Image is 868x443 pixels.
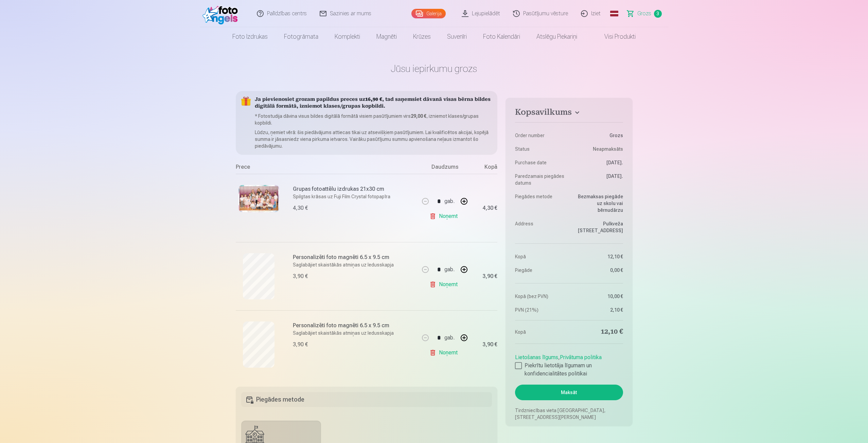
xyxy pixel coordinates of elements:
a: Komplekti [326,27,368,46]
span: 3 [654,10,662,18]
div: Prece [236,163,420,174]
div: 3,90 € [482,274,497,278]
a: Visi produkti [585,27,644,46]
dt: Purchase date [515,159,566,166]
dd: 12,10 € [572,327,623,337]
div: 3,90 € [293,340,308,349]
div: 4,30 € [293,204,308,212]
a: Lietošanas līgums [515,354,558,361]
p: Saglabājiet skaistākās atmiņas uz ledusskapja [293,330,415,336]
dt: Kopā [515,327,566,337]
a: Noņemt [429,209,460,223]
div: Kopā [470,163,497,174]
dd: 0,00 € [572,267,623,274]
dd: Pulkveža [STREET_ADDRESS] [572,220,623,234]
div: , [515,351,623,378]
p: * Fotostudija dāvina visus bildes digitālā formātā visiem pasūtījumiem virs , izniemot klases/gru... [255,113,492,126]
a: Krūzes [405,27,439,46]
img: /fa1 [202,3,242,24]
span: Grozs [637,10,651,18]
b: 29,00 € [411,113,426,119]
h6: Personalizēti foto magnēti 6.5 x 9.5 cm [293,321,415,330]
dt: Order number [515,132,566,139]
dt: PVN (21%) [515,307,566,313]
dd: [DATE]. [572,173,623,186]
a: Galerija [411,9,446,18]
dt: Kopā [515,253,566,260]
div: gab. [444,330,455,346]
h5: Ja pievienosiet grozam papildus preces uz , tad saņemsiet dāvanā visas bērna bildes digitālā form... [255,96,492,110]
dt: Kopā (bez PVN) [515,293,566,300]
p: Spilgtas krāsas uz Fuji Film Crystal fotopapīra [293,193,415,200]
span: Neapmaksāts [593,146,623,152]
h1: Jūsu iepirkumu grozs [236,62,633,75]
dt: Piegādes metode [515,193,566,214]
h6: Grupas fotoattēlu izdrukas 21x30 cm [293,185,415,193]
h6: Personalizēti foto magnēti 6.5 x 9.5 cm [293,253,415,261]
dt: Status [515,146,566,152]
dd: Grozs [572,132,623,139]
p: Lūdzu, ņemiet vērā: šis piedāvājums attiecas tikai uz atsevišķiem pasūtījumiem. Lai kvalificētos ... [255,129,492,149]
button: Kopsavilkums [515,107,623,119]
p: Saglabājiet skaistākās atmiņas uz ledusskapja [293,261,415,268]
label: Piekrītu lietotāja līgumam un konfidencialitātes politikai [515,362,623,378]
a: Suvenīri [439,27,475,46]
a: Foto kalendāri [475,27,528,46]
a: Atslēgu piekariņi [528,27,585,46]
a: Magnēti [368,27,405,46]
p: Tirdzniecības vieta [GEOGRAPHIC_DATA], [STREET_ADDRESS][PERSON_NAME] [515,407,623,421]
a: Fotogrāmata [276,27,326,46]
a: Foto izdrukas [224,27,276,46]
dt: Paredzamais piegādes datums [515,173,566,186]
dd: 12,10 € [572,253,623,260]
div: gab. [444,261,455,278]
dd: 2,10 € [572,307,623,313]
a: Privātuma politika [560,354,602,361]
a: Noņemt [429,346,460,359]
dd: [DATE]. [572,159,623,166]
b: 16,90 € [365,97,382,102]
div: Daudzums [419,163,470,174]
div: 3,90 € [293,272,308,280]
dt: Piegāde [515,267,566,274]
div: 4,30 € [482,206,497,210]
dd: Bezmaksas piegāde uz skolu vai bērnudārzu [572,193,623,214]
h5: Piegādes metode [241,392,492,407]
button: Maksāt [515,385,623,400]
div: 3,90 € [482,343,497,347]
dt: Address [515,220,566,234]
a: Noņemt [429,278,460,291]
div: gab. [444,193,455,209]
dd: 10,00 € [572,293,623,300]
